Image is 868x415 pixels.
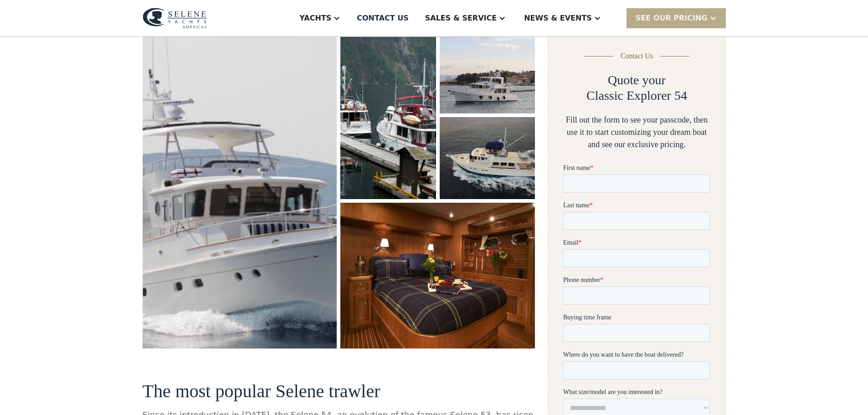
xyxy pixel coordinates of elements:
h2: Quote your [608,72,666,88]
a: open lightbox [143,31,337,348]
img: 50 foot motor yacht [440,31,535,113]
img: logo [143,8,207,29]
div: Contact US [357,13,409,24]
div: SEE Our Pricing [627,8,726,28]
a: open lightbox [440,31,535,113]
span: Reply STOP to unsubscribe at any time. [2,370,141,385]
img: 50 foot motor yacht [440,117,535,199]
span: Tick the box below to receive occasional updates, exclusive offers, and VIP access via text message. [1,311,145,335]
div: SEE Our Pricing [636,13,708,24]
div: Contact Us [621,51,653,61]
div: Sales & Service [425,13,497,24]
div: Yachts [299,13,331,24]
img: 50 foot motor yacht [137,22,343,358]
h2: Classic Explorer 54 [586,88,687,103]
img: 50 foot motor yacht [340,31,436,199]
h3: The most popular Selene trawler [143,381,535,401]
div: News & EVENTS [524,13,592,24]
a: open lightbox [340,203,535,348]
a: open lightbox [440,117,535,199]
strong: I want to subscribe to your Newsletter. [2,399,83,414]
span: We respect your time - only the good stuff, never spam. [1,341,142,357]
a: open lightbox [340,31,436,199]
div: Fill out the form to see your passcode, then use it to start customizing your dream boat and see ... [563,114,710,151]
strong: Yes, I’d like to receive SMS updates. [10,370,109,377]
img: 50 foot motor yacht [340,203,535,348]
input: I want to subscribe to your Newsletter.Unsubscribe any time by clicking the link at the bottom of... [2,398,8,404]
input: Yes, I’d like to receive SMS updates.Reply STOP to unsubscribe at any time. [2,369,8,375]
